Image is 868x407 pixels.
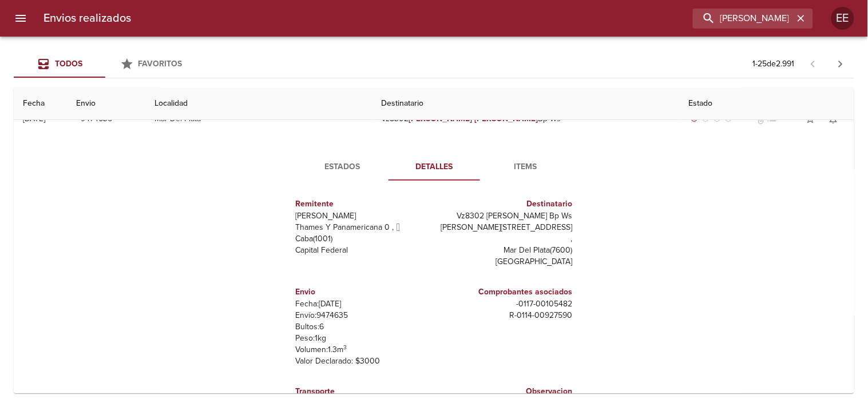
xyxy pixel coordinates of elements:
[14,50,197,78] div: Tabs Envios
[55,59,82,69] span: Todos
[68,87,146,120] th: Envio
[14,87,68,120] th: Fecha
[439,210,573,222] p: Vz8302 [PERSON_NAME] Bp Ws
[296,210,430,222] p: [PERSON_NAME]
[827,50,854,78] span: Pagina siguiente
[138,59,183,69] span: Favoritos
[296,344,430,356] p: Volumen: 1.3 m
[439,298,573,310] p: - 0117 - 00105482
[831,7,854,30] div: EE
[296,298,430,310] p: Fecha: [DATE]
[296,356,430,367] p: Valor Declarado: $ 3000
[395,160,473,174] span: Detalles
[439,222,573,245] p: [PERSON_NAME][STREET_ADDRESS] ,
[7,5,34,32] button: menu
[296,321,430,333] p: Bultos: 6
[799,58,827,69] span: Pagina anterior
[23,114,45,123] div: [DATE]
[474,114,538,123] em: [PERSON_NAME]
[43,9,131,27] h6: Envios realizados
[439,310,573,321] p: R - 0114 - 00927590
[296,333,430,344] p: Peso: 1 kg
[296,233,430,245] p: Caba ( 1001 )
[753,58,795,70] p: 1 - 25 de 2.991
[439,198,573,210] h6: Destinatario
[679,87,854,120] th: Estado
[296,245,430,256] p: Capital Federal
[439,245,573,256] p: Mar Del Plata ( 7600 )
[296,310,430,321] p: Envío: 9474635
[439,256,573,268] p: [GEOGRAPHIC_DATA]
[296,222,430,233] p: Thames Y Panamericana 0 ,  
[487,160,565,174] span: Items
[304,160,382,174] span: Estados
[297,153,572,181] div: Tabs detalle de guia
[693,9,794,29] input: buscar
[296,198,430,210] h6: Remitente
[296,385,430,398] h6: Transporte
[296,286,430,298] h6: Envio
[409,114,473,123] em: [PERSON_NAME]
[344,344,347,351] sup: 3
[439,286,573,298] h6: Comprobantes asociados
[439,385,573,398] h6: Observacion
[146,87,372,120] th: Localidad
[372,87,680,120] th: Destinatario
